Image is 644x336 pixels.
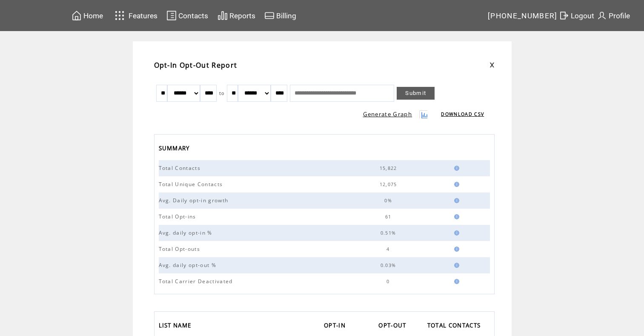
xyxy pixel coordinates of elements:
a: Generate Graph [363,110,412,118]
span: Total Opt-outs [159,245,203,253]
a: Profile [595,9,631,22]
span: 0% [384,198,394,204]
span: Billing [276,11,296,20]
a: Billing [263,9,298,22]
span: TOTAL CONTACTS [427,319,483,333]
span: SUMMARY [159,142,192,156]
span: Avg. Daily opt-in growth [159,197,231,204]
img: help.gif [452,182,459,187]
a: OPT-OUT [378,319,410,333]
span: Home [83,11,103,20]
img: help.gif [452,279,459,284]
span: [PHONE_NUMBER] [488,11,558,20]
img: creidtcard.svg [264,10,275,21]
img: help.gif [452,247,459,252]
span: Profile [609,11,630,20]
span: Opt-In Opt-Out Report [154,60,238,70]
img: help.gif [452,214,459,219]
a: TOTAL CONTACTS [427,319,485,333]
span: 0 [386,279,392,284]
span: Avg. daily opt-in % [159,229,215,236]
a: Features [111,7,159,24]
span: Avg. daily opt-out % [159,261,219,269]
a: Reports [216,9,257,22]
span: Features [129,11,157,20]
img: help.gif [452,230,459,235]
a: OPT-IN [324,319,350,333]
a: Submit [397,87,435,100]
img: help.gif [452,198,459,203]
a: LIST NAME [159,319,196,333]
a: Logout [558,9,595,22]
img: help.gif [452,166,459,171]
img: features.svg [112,9,127,23]
span: 12,075 [380,181,399,187]
span: Total Unique Contacts [159,181,225,188]
span: OPT-IN [324,319,348,333]
a: Contacts [165,9,209,22]
img: exit.svg [559,10,569,21]
span: LIST NAME [159,319,194,333]
span: Contacts [178,11,208,20]
a: DOWNLOAD CSV [441,111,484,117]
img: profile.svg [597,10,607,21]
span: OPT-OUT [378,319,408,333]
span: Total Opt-ins [159,213,198,220]
a: Home [70,9,104,22]
span: 15,822 [380,165,399,171]
span: to [219,90,225,96]
span: 4 [386,246,392,252]
span: 0.03% [381,262,398,268]
span: Logout [571,11,594,20]
img: chart.svg [218,10,228,21]
span: Total Carrier Deactivated [159,278,235,285]
span: 0.51% [381,230,398,236]
img: home.svg [72,10,82,21]
span: Total Contacts [159,164,203,172]
span: 61 [385,214,394,220]
img: contacts.svg [166,10,177,21]
img: help.gif [452,263,459,268]
span: Reports [229,11,255,20]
